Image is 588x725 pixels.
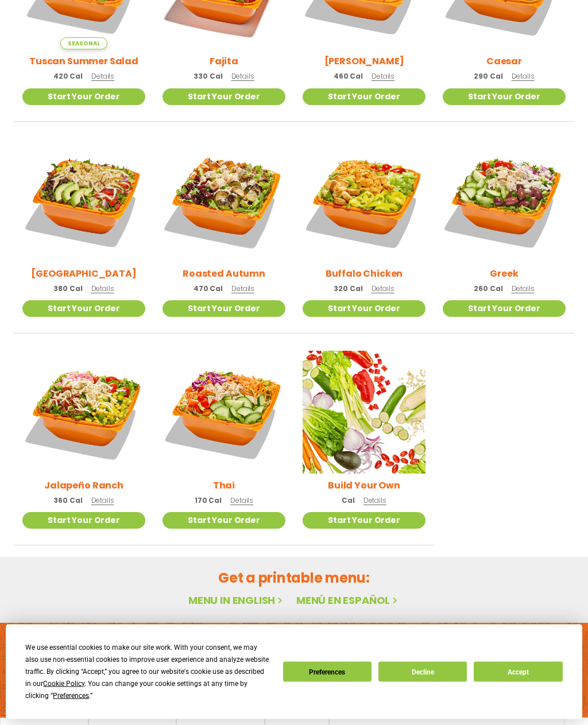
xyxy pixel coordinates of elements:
[326,267,403,281] h2: Buffalo Chicken
[230,496,253,506] span: Details
[210,55,238,69] h2: Fajita
[443,301,566,317] a: Start Your Order
[486,55,522,69] h2: Caesar
[60,38,107,50] span: Seasonal
[363,496,386,506] span: Details
[303,89,425,106] a: Start Your Order
[22,513,145,529] a: Start Your Order
[163,513,285,529] a: Start Your Order
[443,89,566,106] a: Start Your Order
[31,267,136,281] h2: [GEOGRAPHIC_DATA]
[22,351,145,474] img: Product photo for Jalapeño Ranch Salad
[490,267,518,281] h2: Greek
[53,72,83,82] span: 420 Cal
[194,284,223,294] span: 470 Cal
[296,594,400,608] a: Menú en español
[231,72,254,82] span: Details
[303,351,425,474] img: Product photo for Build Your Own
[163,89,285,106] a: Start Your Order
[91,284,114,294] span: Details
[283,662,372,682] button: Preferences
[372,72,394,82] span: Details
[512,72,535,82] span: Details
[443,139,566,262] img: Product photo for Greek Salad
[378,662,467,682] button: Decline
[22,139,145,262] img: Product photo for BBQ Ranch Salad
[91,72,114,82] span: Details
[44,479,123,493] h2: Jalapeño Ranch
[474,284,502,294] span: 260 Cal
[22,301,145,317] a: Start Your Order
[231,284,254,294] span: Details
[474,72,502,82] span: 290 Cal
[163,139,285,262] img: Product photo for Roasted Autumn Salad
[194,72,222,82] span: 330 Cal
[328,479,400,493] h2: Build Your Own
[14,568,574,588] h2: Get a printable menu:
[53,692,89,700] span: Preferences
[43,680,84,688] span: Cookie Policy
[372,284,394,294] span: Details
[334,284,362,294] span: 320 Cal
[213,479,235,493] h2: Thai
[474,662,562,682] button: Accept
[6,625,582,719] div: Cookie Consent Prompt
[29,55,138,69] h2: Tuscan Summer Salad
[195,496,222,506] span: 170 Cal
[91,496,114,506] span: Details
[334,72,363,82] span: 460 Cal
[163,301,285,317] a: Start Your Order
[303,301,425,317] a: Start Your Order
[324,55,404,69] h2: [PERSON_NAME]
[22,89,145,106] a: Start Your Order
[342,496,355,506] span: Cal
[25,642,269,702] div: We use essential cookies to make our site work. With your consent, we may also use non-essential ...
[163,351,285,474] img: Product photo for Thai Salad
[188,594,285,608] a: Menu in English
[512,284,535,294] span: Details
[53,496,82,506] span: 360 Cal
[53,284,82,294] span: 380 Cal
[303,513,425,529] a: Start Your Order
[303,139,425,262] img: Product photo for Buffalo Chicken Salad
[183,267,265,281] h2: Roasted Autumn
